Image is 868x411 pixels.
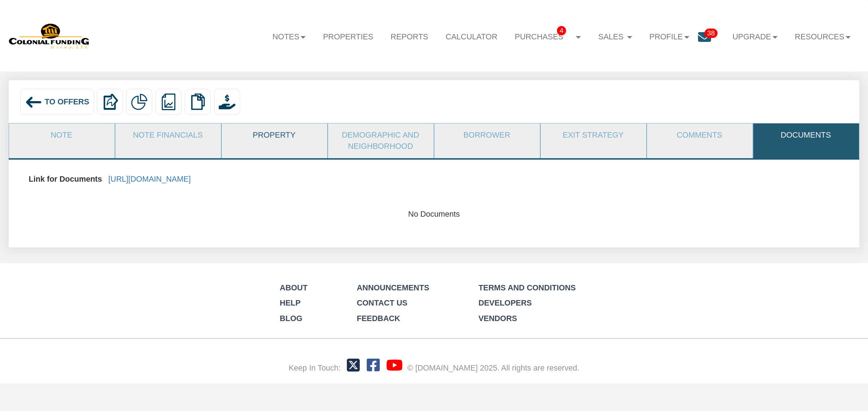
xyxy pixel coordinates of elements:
div: Keep In Touch: [289,363,341,374]
a: Property [222,124,327,147]
a: Sales [590,25,641,49]
img: 579666 [9,22,90,49]
a: Exit Strategy [541,124,646,147]
p: Link for Documents [29,169,102,189]
a: Documents [753,124,858,147]
a: Help [280,298,301,307]
a: Feedback [357,314,400,323]
img: back_arrow_left_icon.svg [25,94,42,111]
a: Demographic and Neighborhood [328,124,433,159]
img: partial.png [131,94,148,110]
a: Upgrade [724,25,786,49]
a: [URL][DOMAIN_NAME] [109,174,191,183]
a: Developers [478,298,532,307]
a: Announcements [357,283,429,292]
a: Reports [382,25,437,49]
a: Note [9,124,114,147]
a: 38 [698,25,724,52]
a: Notes [264,25,314,49]
img: purchase_offer.png [219,94,235,110]
a: About [280,283,308,292]
a: Terms and Conditions [478,283,576,292]
a: Calculator [437,25,506,49]
div: No Documents [18,209,850,220]
img: export.svg [102,94,118,110]
div: © [DOMAIN_NAME] 2025. All rights are reserved. [407,363,579,374]
a: Blog [280,314,302,323]
span: 38 [705,29,718,38]
a: Profile [641,25,698,49]
a: Note Financials [115,124,220,147]
a: Borrower [434,124,539,147]
a: Purchases4 [506,25,590,49]
a: Contact Us [357,298,407,307]
a: Resources [786,25,859,49]
a: Properties [314,25,382,49]
a: Vendors [478,314,517,323]
img: copy.png [190,94,206,110]
a: Comments [647,124,752,147]
span: 4 [557,26,566,35]
span: To Offers [44,97,89,106]
img: reports.png [160,94,177,110]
